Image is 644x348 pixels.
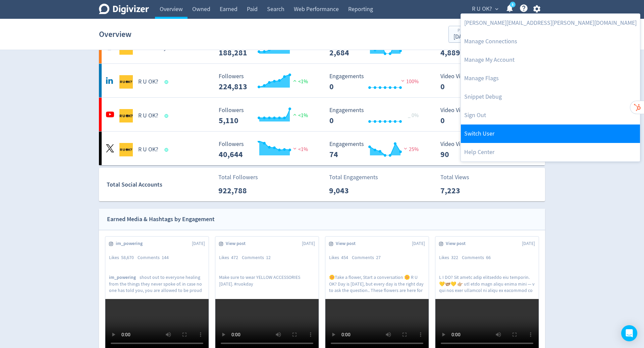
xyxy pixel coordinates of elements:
a: Switch User [461,125,640,143]
a: Manage Connections [461,32,640,51]
a: Help Center [461,143,640,161]
div: Open Intercom Messenger [621,325,637,341]
a: Manage Flags [461,69,640,88]
a: Snippet Debug [461,88,640,106]
a: Manage My Account [461,51,640,69]
a: [PERSON_NAME][EMAIL_ADDRESS][PERSON_NAME][DOMAIN_NAME] [461,14,640,32]
a: Log out [461,106,640,125]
